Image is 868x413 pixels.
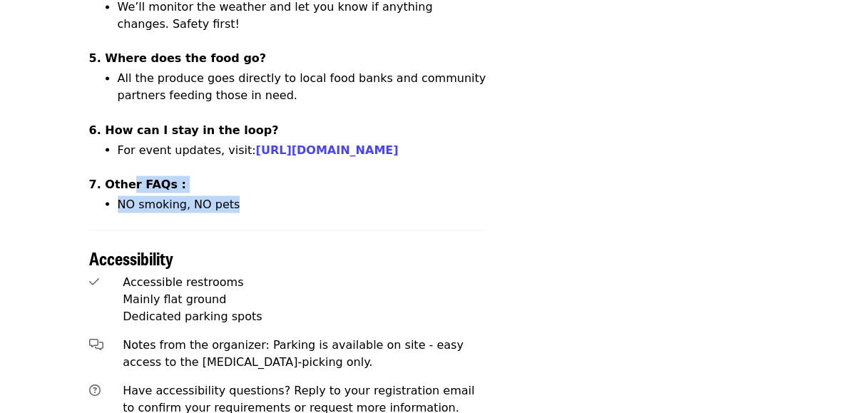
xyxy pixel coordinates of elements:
[89,50,486,67] h4: 5. Where does the food go?
[255,143,398,156] a: [URL][DOMAIN_NAME]
[123,307,486,325] div: Dedicated parking spots
[89,245,173,270] span: Accessibility
[118,70,486,104] li: All the produce goes directly to local food banks and community partners feeding those in need.
[123,273,486,290] div: Accessible restrooms
[89,121,486,138] h4: 6. How can I stay in the loop?
[89,337,103,351] i: comments-alt icon
[89,275,99,288] i: check icon
[89,175,486,193] h4: 7. Other FAQs :
[118,195,486,213] li: NO smoking, NO pets
[123,337,464,368] span: Notes from the organizer: Parking is available on site - easy access to the [MEDICAL_DATA]-pickin...
[118,141,486,158] li: For event updates, visit:
[89,383,101,397] i: question-circle icon
[123,290,486,307] div: Mainly flat ground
